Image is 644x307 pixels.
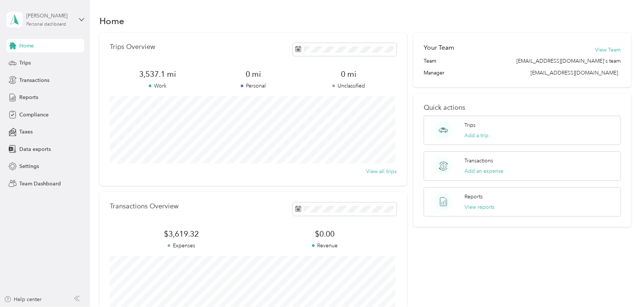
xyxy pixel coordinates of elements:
span: 3,537.1 mi [110,69,206,79]
p: Revenue [253,242,396,250]
span: Taxes [19,128,33,136]
p: Expenses [110,242,253,250]
button: View Team [595,46,621,54]
span: Trips [19,59,31,67]
span: Transactions [19,76,49,84]
span: 0 mi [301,69,397,79]
p: Trips [464,121,476,129]
div: Personal dashboard [26,22,66,27]
h2: Your Team [424,43,454,52]
span: Compliance [19,111,49,119]
span: 0 mi [206,69,301,79]
h1: Home [99,17,124,25]
button: Add a trip [464,132,489,139]
span: Team Dashboard [19,180,61,188]
p: Transactions [464,157,493,165]
p: Quick actions [424,104,621,112]
span: Team [424,57,436,65]
span: Reports [19,93,38,101]
span: $3,619.32 [110,229,253,239]
span: $0.00 [253,229,396,239]
div: [PERSON_NAME] [26,12,73,20]
span: [EMAIL_ADDRESS][DOMAIN_NAME] [531,70,618,76]
span: Data exports [19,145,51,153]
button: View reports [464,203,494,211]
span: Manager [424,69,444,77]
p: Personal [206,82,301,90]
p: Work [110,82,206,90]
p: Reports [464,193,483,201]
span: Settings [19,162,39,170]
span: [EMAIL_ADDRESS][DOMAIN_NAME]'s team [517,57,621,65]
button: View all trips [366,168,397,175]
button: Help center [4,296,42,303]
button: Add an expense [464,167,503,175]
p: Transactions Overview [110,202,178,210]
p: Unclassified [301,82,397,90]
iframe: Everlance-gr Chat Button Frame [602,265,644,307]
p: Trips Overview [110,43,155,51]
span: Home [19,42,34,50]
